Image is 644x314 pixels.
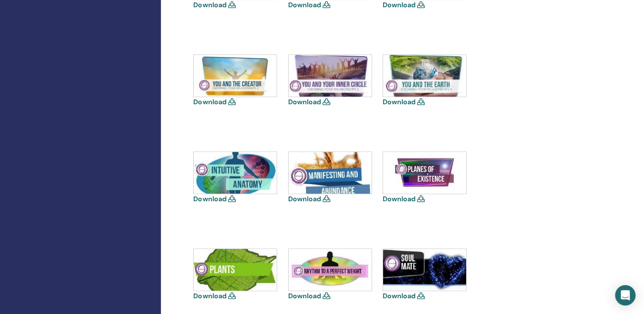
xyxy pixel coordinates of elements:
[288,0,321,9] a: Download
[289,249,372,291] img: rhythm.jpg
[383,97,415,106] a: Download
[383,0,415,9] a: Download
[383,249,466,291] img: soul-mate.jpg
[383,291,415,300] a: Download
[194,249,277,291] img: plant.jpg
[193,0,226,9] a: Download
[288,97,321,106] a: Download
[615,285,635,305] div: Open Intercom Messenger
[194,55,277,97] img: growing-your-relationship-2-you-and-the-creator.jpg
[193,194,226,203] a: Download
[289,152,372,194] img: manifesting.jpg
[383,194,415,203] a: Download
[193,291,226,300] a: Download
[194,152,277,194] img: intuitive-anatomy.jpg
[288,194,321,203] a: Download
[383,152,466,194] img: planes.jpg
[193,97,226,106] a: Download
[383,55,466,97] img: growing-your-relationship-4-you-and-the-earth.jpg
[289,55,372,97] img: growing-your-relationship-3-you-and-your-inner-circle.jpg
[288,291,321,300] a: Download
